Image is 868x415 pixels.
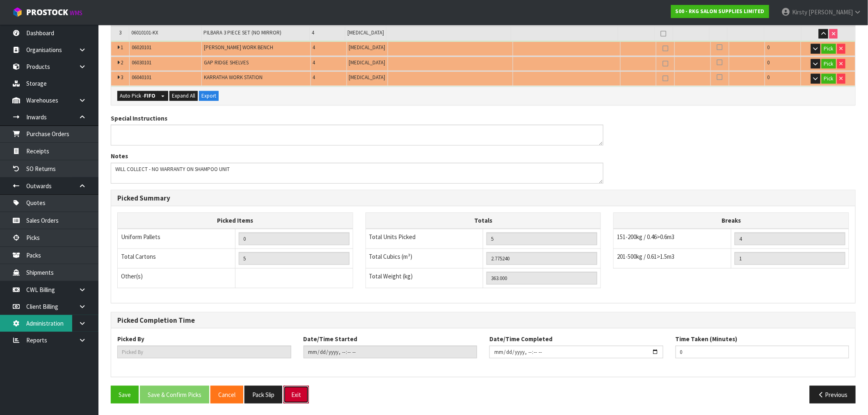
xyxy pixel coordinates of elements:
[489,335,553,343] label: Date/Time Completed
[767,74,770,81] span: 0
[132,59,151,66] span: 06030101
[204,59,249,66] span: GAP RIDGE SHELVES
[239,233,349,245] input: UNIFORM P LINES
[244,386,282,404] button: Pack Slip
[349,59,386,66] span: [MEDICAL_DATA]
[70,9,82,17] small: WMS
[111,152,128,160] label: Notes
[822,44,836,54] button: Pick
[144,92,155,99] strong: FIFO
[121,44,123,51] span: 1
[111,114,167,123] label: Special Instructions
[239,252,349,265] input: OUTERS TOTAL = CTN
[172,92,195,99] span: Expand All
[204,29,282,36] span: PILBARA 3 PIECE SET (NO MIRROR)
[26,7,68,18] span: ProStock
[312,29,314,36] span: 4
[676,335,738,343] label: Time Taken (Minutes)
[121,59,123,66] span: 2
[313,44,315,51] span: 4
[117,335,144,343] label: Picked By
[204,74,263,81] span: KARRATHA WORK STATION
[614,213,849,229] th: Breaks
[767,44,770,51] span: 0
[313,74,315,81] span: 4
[822,59,836,69] button: Pick
[676,8,765,15] strong: S00 - RKG SALON SUPPLIES LIMITED
[117,317,849,324] h3: Picked Completion Time
[676,346,850,358] input: Time Taken
[121,74,123,81] span: 3
[210,386,243,404] button: Cancel
[283,386,309,404] button: Exit
[118,249,235,268] td: Total Cartons
[117,346,291,358] input: Picked By
[119,29,121,36] span: 3
[118,213,353,229] th: Picked Items
[809,8,853,16] span: [PERSON_NAME]
[131,29,158,36] span: 06010101-KX
[117,194,849,202] h3: Picked Summary
[365,229,483,249] td: Total Units Picked
[313,59,315,66] span: 4
[671,5,769,18] a: S00 - RKG SALON SUPPLIES LIMITED
[617,253,674,260] span: 201-500kg / 0.61>1.5m3
[792,8,807,16] span: Kirsty
[199,91,219,101] button: Export
[347,29,384,36] span: [MEDICAL_DATA]
[767,59,770,66] span: 0
[365,268,483,288] td: Total Weight (kg)
[365,249,483,268] td: Total Cubics (m³)
[204,44,273,51] span: [PERSON_NAME] WORK BENCH
[132,74,151,81] span: 06040101
[118,229,235,249] td: Uniform Pallets
[365,213,601,229] th: Totals
[349,44,386,51] span: [MEDICAL_DATA]
[822,74,836,84] button: Pick
[304,335,358,343] label: Date/Time Started
[132,44,151,51] span: 06020101
[617,233,674,241] span: 151-200kg / 0.46>0.6m3
[169,91,198,101] button: Expand All
[349,74,386,81] span: [MEDICAL_DATA]
[810,386,856,404] button: Previous
[118,268,235,288] td: Other(s)
[117,91,158,101] button: Auto Pick -FIFO
[111,386,139,404] button: Save
[140,386,209,404] button: Save & Confirm Picks
[12,7,23,17] img: cube-alt.png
